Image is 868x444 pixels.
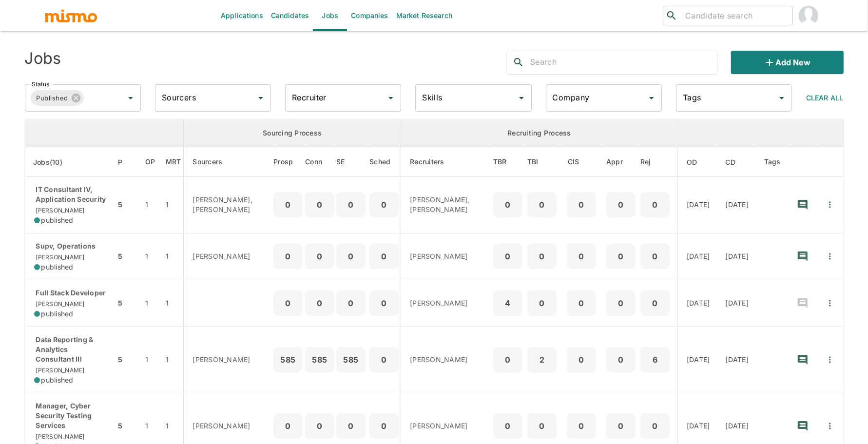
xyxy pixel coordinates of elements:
p: 0 [531,296,553,310]
p: [PERSON_NAME] [410,355,483,365]
p: 585 [277,353,299,367]
p: 0 [277,250,299,263]
p: 0 [277,296,299,310]
p: Full Stack Developer [34,288,108,298]
span: [PERSON_NAME] [34,367,85,374]
p: 0 [373,419,395,433]
h4: Jobs [25,49,61,68]
div: Published [31,90,84,106]
p: 0 [644,198,666,212]
th: Onboarding Date [677,147,717,177]
td: 1 [137,177,163,233]
th: Tags [756,147,789,177]
span: [PERSON_NAME] [34,207,85,214]
th: To Be Interviewed [525,147,559,177]
p: 0 [373,198,395,212]
th: Client Interview Scheduled [559,147,604,177]
p: 0 [610,198,632,212]
p: [PERSON_NAME] [410,251,483,261]
th: Rejected [638,147,678,177]
th: Recruiting Process [401,119,678,147]
p: [PERSON_NAME], [PERSON_NAME] [193,195,266,214]
p: 0 [644,296,666,310]
button: Quick Actions [819,246,841,267]
p: 0 [644,250,666,263]
p: [PERSON_NAME] [193,421,266,431]
p: 0 [309,198,330,212]
p: 0 [340,296,362,310]
button: recent-notes [791,414,814,438]
td: 1 [163,233,184,280]
td: [DATE] [717,177,756,233]
p: 0 [610,419,632,433]
p: [PERSON_NAME] [410,421,483,431]
p: [PERSON_NAME] [193,251,266,261]
span: Published [31,93,74,104]
p: 0 [340,419,362,433]
label: Status [32,80,49,88]
td: 5 [116,233,137,280]
p: 585 [340,353,362,367]
th: Connections [305,147,334,177]
p: [PERSON_NAME] [193,355,266,365]
p: 0 [531,419,553,433]
button: Open [384,91,398,105]
p: 0 [373,250,395,263]
p: 0 [571,353,592,367]
p: 0 [497,198,519,212]
p: 0 [497,419,519,433]
p: Supv, Operations [34,241,108,251]
button: Add new [731,51,843,74]
button: recent-notes [791,245,814,268]
p: 0 [497,250,519,263]
p: 2 [531,353,553,367]
th: Recruiters [401,147,491,177]
td: 5 [116,327,137,393]
span: [PERSON_NAME] [34,253,85,261]
th: Open Positions [137,147,163,177]
button: Quick Actions [819,194,841,215]
p: 0 [497,353,519,367]
td: [DATE] [677,280,717,327]
td: [DATE] [717,233,756,280]
p: 0 [610,250,632,263]
td: [DATE] [717,280,756,327]
p: Data Reporting & Analytics Consultant III [34,335,108,364]
button: recent-notes [791,193,814,216]
p: 0 [610,296,632,310]
button: recent-notes [791,348,814,371]
th: Priority [116,147,137,177]
span: Jobs(10) [33,156,75,168]
td: [DATE] [677,327,717,393]
span: published [41,215,74,225]
p: 0 [309,250,330,263]
th: Created At [717,147,756,177]
p: 0 [531,198,553,212]
td: 1 [137,327,163,393]
p: 0 [571,419,592,433]
span: published [41,375,74,385]
span: [PERSON_NAME] [34,300,85,308]
img: logo [44,8,98,23]
p: [PERSON_NAME] [410,298,483,308]
button: Quick Actions [819,292,841,314]
p: 4 [497,296,519,310]
p: [PERSON_NAME], [PERSON_NAME] [410,195,483,214]
p: 585 [309,353,330,367]
th: Prospects [273,147,305,177]
td: 1 [137,233,163,280]
th: Sched [367,147,401,177]
th: Sent Emails [334,147,367,177]
button: Open [254,91,268,105]
p: 0 [373,296,395,310]
p: 0 [571,250,592,263]
td: 5 [116,280,137,327]
p: 6 [644,353,666,367]
p: 0 [610,353,632,367]
input: Search [530,55,717,70]
button: Quick Actions [819,415,841,437]
td: [DATE] [717,327,756,393]
button: search [507,51,530,74]
span: CD [725,156,748,168]
span: [PERSON_NAME] [34,433,85,440]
